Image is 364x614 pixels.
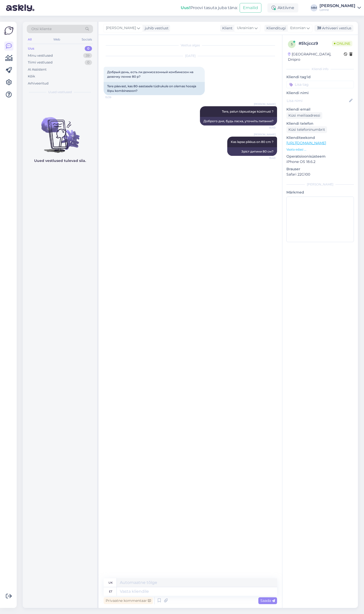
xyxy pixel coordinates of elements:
[85,60,92,65] div: 0
[105,95,124,99] span: 15:39
[254,102,276,106] span: [PERSON_NAME]
[264,26,286,31] div: Klienditugi
[85,46,92,51] div: 0
[320,4,361,12] a: [PERSON_NAME]Lenne
[286,147,354,152] p: Vaata edasi ...
[310,4,317,11] div: MM
[28,60,53,65] div: Tiimi vestlused
[220,26,233,31] div: Klient
[52,36,61,43] div: Web
[28,46,34,51] div: Uus
[227,147,277,156] div: Зріст дитини 80 см?
[81,36,93,43] div: Socials
[27,36,33,43] div: All
[237,25,254,31] span: Ukrainian
[240,3,261,13] button: Emailid
[286,154,354,159] p: Operatsioonisüsteem
[200,117,277,125] div: Доброго дня, будь ласка, уточніть питання?
[4,26,14,35] img: Askly Logo
[286,74,354,80] p: Kliendi tag'id
[287,98,348,103] input: Lisa nimi
[286,121,354,126] p: Kliendi telefon
[107,70,194,78] span: Добрый день, есть ли демисезонный комбинезон на девочку ленне 80 р?
[28,74,35,79] div: Kõik
[291,42,293,46] span: 5
[23,108,97,154] img: No chats
[286,135,354,140] p: Klienditeekond
[28,81,49,86] div: Arhiveeritud
[286,81,354,88] input: Lisa tag
[286,126,327,133] div: Küsi telefoninumbrit
[48,90,72,94] span: Uued vestlused
[286,166,354,172] p: Brauser
[286,90,354,96] p: Kliendi nimi
[332,41,352,46] span: Online
[28,53,53,58] div: Minu vestlused
[286,159,354,164] p: iPhone OS 18.6.2
[257,126,276,130] span: 15:40
[104,597,153,604] div: Privaatne kommentaar
[286,190,354,195] p: Märkmed
[31,26,52,32] span: Otsi kliente
[254,133,276,136] span: [PERSON_NAME]
[260,598,275,603] span: Saada
[181,5,190,10] b: Uus!
[288,52,344,62] div: [GEOGRAPHIC_DATA], Dnipro
[320,8,355,12] div: Lenne
[286,67,354,71] div: Kliendi info
[286,107,354,112] p: Kliendi email
[143,26,169,31] div: juhib vestlust
[286,141,326,145] a: [URL][DOMAIN_NAME]
[106,25,136,31] span: [PERSON_NAME]
[181,5,238,11] div: Proovi tasuta juba täna:
[257,156,276,160] span: 15:40
[104,82,205,95] div: Tere päevast, kas 80-aastasele tüdrukule on olemas hooaja lõpu kombinesoon?
[267,3,298,12] div: Aktiivne
[231,140,274,144] span: Kas lapse pikkus on 80 cm ?
[299,40,332,47] div: # 51cjccz9
[290,25,306,31] span: Estonian
[34,158,86,163] p: Uued vestlused tulevad siia.
[83,53,92,58] div: 39
[104,54,277,58] div: [DATE]
[314,25,353,32] div: Arhiveeri vestlus
[109,587,112,596] div: et
[286,172,354,177] p: Safari 22G100
[286,112,322,119] div: Küsi meiliaadressi
[222,110,274,113] span: Tere, palun täpsustage küsimust ?
[286,182,354,187] div: [PERSON_NAME]
[108,578,113,587] div: uk
[28,67,47,72] div: AI Assistent
[320,4,355,8] div: [PERSON_NAME]
[104,43,277,48] div: Vestlus algas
